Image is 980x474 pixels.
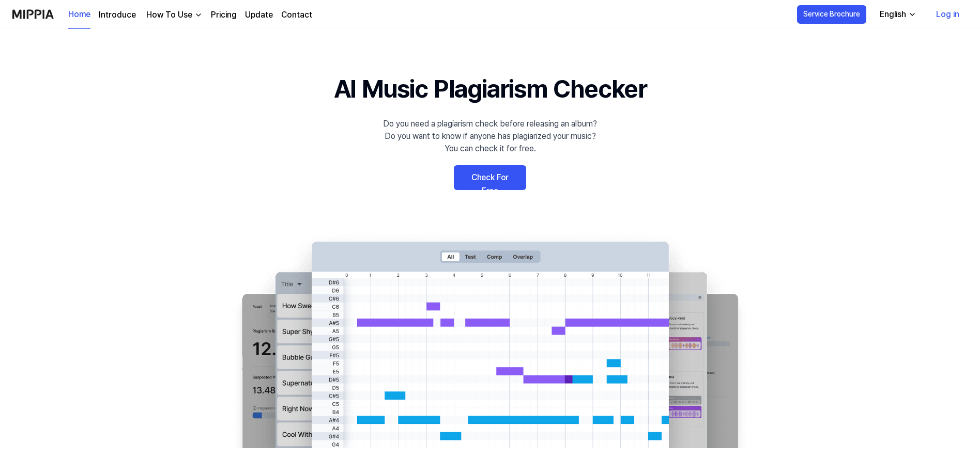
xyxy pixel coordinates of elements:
[383,118,597,155] div: Do you need a plagiarism check before releasing an album? Do you want to know if anyone has plagi...
[221,231,759,448] img: main Image
[281,9,312,21] a: Contact
[194,11,203,19] img: down
[144,9,203,21] button: How To Use
[878,8,908,21] div: English
[797,5,866,24] button: Service Brochure
[454,165,526,190] a: Check For Free
[871,4,923,25] button: English
[68,1,90,29] a: Home
[211,9,237,21] a: Pricing
[144,9,194,21] div: How To Use
[245,9,273,21] a: Update
[334,70,647,107] h1: AI Music Plagiarism Checker
[99,9,136,21] a: Introduce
